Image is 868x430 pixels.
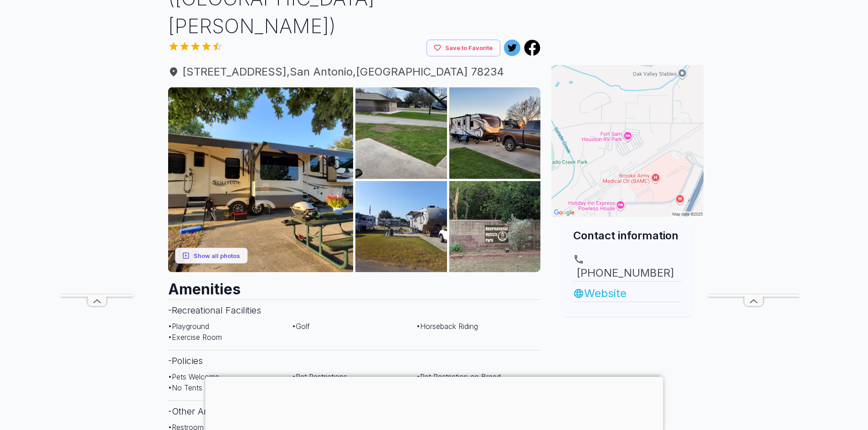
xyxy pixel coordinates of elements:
[168,87,354,273] img: AAcXr8ruzgYa9FoYIMk48tAASVNfEJVFiQRttY9JAE-ALXX2GTWAZw6YJ1mv7iXbP-r_50dxnI2VqtVWM7hviEXeNib_h_Gjg...
[168,64,541,80] a: [STREET_ADDRESS],San Antonio,[GEOGRAPHIC_DATA] 78234
[426,40,500,56] button: Save to Favorite
[168,383,202,392] span: • No Tents
[168,322,209,331] span: • Playground
[168,272,541,299] h2: Amenities
[168,64,541,80] span: [STREET_ADDRESS] , San Antonio , [GEOGRAPHIC_DATA] 78234
[449,87,541,179] img: AAcXr8rvAE81jXl5-qh63xPVftLgsYm_xlHAZZrWbqXp97Dfc7hgp8cxnN_g0cmko6cWQO4ewLinvsOfh5nQfbZhgXPK7LluL...
[708,21,799,294] iframe: Advertisement
[168,333,222,342] span: • Exercise Room
[573,254,682,281] a: [PHONE_NUMBER]
[168,400,541,422] h3: - Other Amenities & Services
[355,181,447,273] img: AAcXr8pPktkFchcQUU2_gvm-R9dWULVN3N2Na13C-y5ZOYEzz7ZZ53u9VixhdnMkwRBVx12vf-ursKFcNFWN7lI2X8xHjGcov...
[551,65,704,217] img: Map for Military Park Fort Sam Houston RV Park (JBSA Fort Sam Houston)
[449,181,541,273] img: AAcXr8o0RZ23MugXaKY0lnNxt9PPm6PFLnVhaJASnRym1kIskP2uJXUjZ9U3bda2NqnEvgtW-cunD9W9RirCpIF3JdhRyULeV...
[168,372,219,381] span: • Pets Welcome
[573,285,682,302] a: Website
[168,299,541,321] h3: - Recreational Facilities
[292,322,310,331] span: • Golf
[355,87,447,179] img: AAcXr8qvLtMJRmSQ-wtzla8zczkaLnGDzcSbSVnYG3r_v4Zem5CTSxh5TPnR3eiidzrVUgIRU-IJ0qHxevgMWGU6nYzGRsD-8...
[573,228,682,243] h2: Contact information
[416,322,478,331] span: • Horseback Riding
[61,21,134,294] iframe: Advertisement
[168,350,541,371] h3: - Policies
[175,247,248,264] button: Show all photos
[292,372,347,381] span: • Pet Restrictions
[416,372,501,381] span: • Pet Restriction on Breed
